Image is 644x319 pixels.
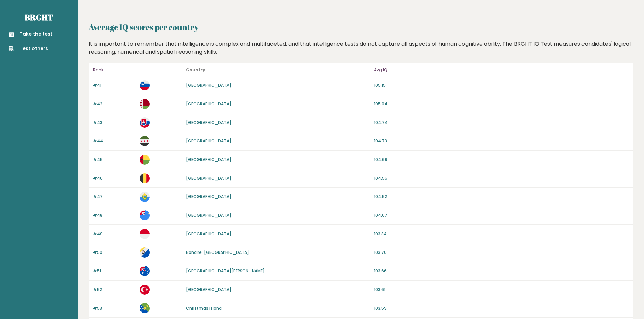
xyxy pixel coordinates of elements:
p: 104.52 [374,194,629,200]
a: [GEOGRAPHIC_DATA] [186,287,231,292]
img: gw.svg [140,155,150,165]
a: [GEOGRAPHIC_DATA] [186,82,231,88]
a: [GEOGRAPHIC_DATA] [186,194,231,200]
img: mc.svg [140,229,150,239]
p: 104.69 [374,157,629,163]
p: 103.70 [374,249,629,256]
div: It is important to remember that intelligence is complex and multifaceted, and that intelligence ... [86,40,636,56]
p: #50 [93,249,136,256]
img: sy.svg [140,136,150,146]
a: [GEOGRAPHIC_DATA] [186,212,231,218]
a: [GEOGRAPHIC_DATA] [186,175,231,181]
a: Test others [9,45,52,52]
a: [GEOGRAPHIC_DATA] [186,101,231,107]
img: tv.svg [140,210,150,220]
p: #43 [93,119,136,126]
p: #48 [93,212,136,218]
a: Bonaire, [GEOGRAPHIC_DATA] [186,249,249,255]
p: #44 [93,138,136,144]
p: #47 [93,194,136,200]
p: 104.73 [374,138,629,144]
p: 103.66 [374,268,629,274]
img: sk.svg [140,117,150,128]
img: si.svg [140,80,150,90]
p: #49 [93,231,136,237]
p: 105.15 [374,82,629,88]
img: be.svg [140,173,150,183]
img: tr.svg [140,285,150,295]
p: Rank [93,66,136,74]
p: 104.07 [374,212,629,218]
img: by.svg [140,99,150,109]
p: 104.74 [374,119,629,126]
a: [GEOGRAPHIC_DATA][PERSON_NAME] [186,268,265,274]
p: #53 [93,305,136,311]
p: #42 [93,101,136,107]
p: #41 [93,82,136,88]
p: 103.59 [374,305,629,311]
a: [GEOGRAPHIC_DATA] [186,157,231,162]
p: #45 [93,157,136,163]
img: cx.svg [140,303,150,313]
img: hm.svg [140,266,150,276]
a: Brght [25,12,53,23]
img: sm.svg [140,192,150,202]
a: Christmas Island [186,305,222,311]
p: Avg IQ [374,66,629,74]
b: Country [186,67,205,73]
a: [GEOGRAPHIC_DATA] [186,231,231,237]
p: 103.61 [374,287,629,293]
p: 105.04 [374,101,629,107]
p: #51 [93,268,136,274]
a: Take the test [9,31,52,38]
p: #46 [93,175,136,181]
p: 103.84 [374,231,629,237]
a: [GEOGRAPHIC_DATA] [186,138,231,144]
h2: Average IQ scores per country [89,21,633,33]
img: bq.svg [140,247,150,258]
p: 104.55 [374,175,629,181]
a: [GEOGRAPHIC_DATA] [186,119,231,125]
p: #52 [93,287,136,293]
